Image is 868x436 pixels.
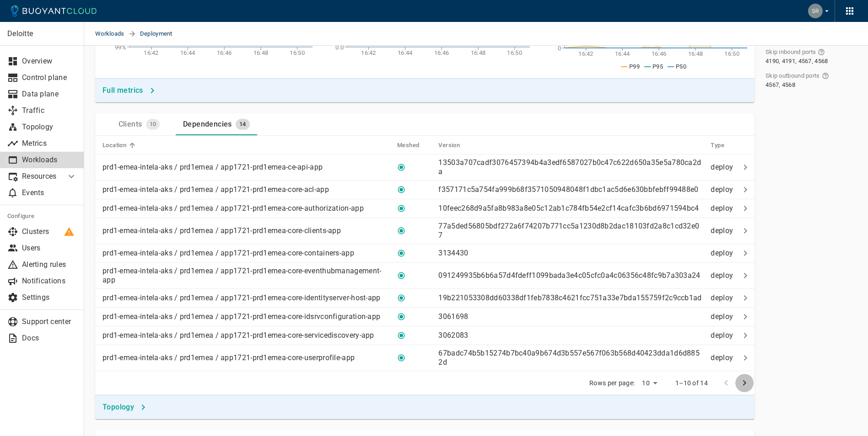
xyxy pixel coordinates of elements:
[438,158,701,176] p: 13503a707cadf3076457394b4a3edf6587027b0c47c622d650a35e5a780ca2da
[7,29,76,38] p: Deloitte
[102,204,364,213] p: prd1-emea-intela-aks / prd1emea / app1721-prd1emea-core-authorization-app
[99,82,160,99] button: Full metrics
[438,249,468,257] p: 3134430
[95,22,128,46] a: Workloads
[140,22,183,46] span: Deployment
[711,141,736,149] span: Type
[102,266,390,285] p: prd1-emea-intela-aks / prd1emea / app1721-prd1emea-core-eventhubmanagement-app
[615,50,630,57] tspan: 16:44
[766,72,820,80] span: Skip outbound ports
[711,163,736,172] p: deploy
[115,44,126,51] tspan: 99%
[102,249,354,258] p: prd1-emea-intela-aks / prd1emea / app1721-prd1emea-core-containers-app
[22,276,77,286] p: Notifications
[102,293,381,303] p: prd1-emea-intela-aks / prd1emea / app1721-prd1emea-core-identityserver-host-app
[102,141,138,149] span: Location
[507,49,522,56] tspan: 16:50
[22,139,77,148] p: Metrics
[22,172,59,181] p: Resources
[766,48,816,56] span: Skip inbound ports
[335,44,344,51] tspan: 0.0
[676,63,686,70] span: P50
[361,49,376,56] tspan: 16:42
[115,116,142,129] div: Clients
[438,331,468,340] p: 3062083
[22,122,77,132] p: Topology
[818,48,825,56] svg: Ports that bypass the Linkerd proxy for incoming connections
[589,378,635,388] p: Rows per page:
[102,226,341,235] p: prd1-emea-intela-aks / prd1emea / app1721-prd1emea-core-clients-app
[438,141,472,149] span: Version
[253,49,269,56] tspan: 16:48
[180,49,195,56] tspan: 16:44
[711,226,736,235] p: deploy
[438,222,699,239] p: 77a5ded56805bdf272a6f74207b771cc5a1230d8b2dac18103fd2a8c1cd32e07
[652,50,667,57] tspan: 16:46
[711,271,736,280] p: deploy
[652,63,663,70] span: P95
[822,72,829,80] svg: Ports that bypass the Linkerd proxy for outgoing connections
[102,312,380,321] p: prd1-emea-intela-aks / prd1emea / app1721-prd1emea-core-idsrvconfiguration-app
[22,155,77,165] p: Workloads
[578,50,593,57] tspan: 16:42
[438,204,699,213] p: 10feec268d9a5fa8b983a8e05c12ab1c784fb54e2cf14cafc3b6bd6971594bc4
[711,312,736,321] p: deploy
[434,49,449,56] tspan: 16:46
[766,81,795,89] span: 4567, 4568
[102,142,126,149] h5: Location
[290,49,305,56] tspan: 16:50
[711,331,736,340] p: deploy
[22,188,77,197] p: Events
[102,86,143,95] h4: Full metrics
[217,49,232,56] tspan: 16:46
[438,349,700,367] p: 67badc74b5b15274b7bc40a9b674d3b557e567f063b568d40423dda1d6d8852d
[711,204,736,213] p: deploy
[22,90,77,99] p: Data plane
[102,163,323,172] p: prd1-emea-intela-aks / prd1emea / app1721-prd1emea-ce-api-app
[22,106,77,115] p: Traffic
[675,378,708,388] p: 1–10 of 14
[236,121,250,128] span: 14
[638,377,661,390] div: 10
[22,244,77,253] p: Users
[711,353,736,362] p: deploy
[102,353,355,362] p: prd1-emea-intela-aks / prd1emea / app1721-prd1emea-core-userprofile-app
[146,121,160,128] span: 10
[7,213,77,220] h5: Configure
[808,4,823,18] img: Sridhar
[22,317,77,326] p: Support center
[102,403,134,412] h4: Topology
[438,293,701,302] p: 19b221053308dd60338df1feb7838c4621fcc751a33e7bda155759f2c9ccb1ad
[144,49,159,56] tspan: 16:42
[102,113,176,135] a: Clients10
[438,185,698,194] p: f357171c5a754fa999b68f3571050948048f1dbc1ac5d6e630bbfebff99488e0
[438,271,700,280] p: 091249935b6b6a57d4fdeff1099bada3e4c05cfc0a4c06356c48fc9b7a303a24
[22,334,77,343] p: Docs
[471,49,486,56] tspan: 16:48
[22,293,77,302] p: Settings
[102,331,374,340] p: prd1-emea-intela-aks / prd1emea / app1721-prd1emea-core-servicediscovery-app
[438,142,460,149] h5: Version
[711,293,736,303] p: deploy
[766,58,828,65] span: 4190, 4191, 4567, 4568
[22,73,77,82] p: Control plane
[176,113,257,135] a: Dependencies14
[711,185,736,194] p: deploy
[102,185,329,194] p: prd1-emea-intela-aks / prd1emea / app1721-prd1emea-core-acl-app
[711,249,736,258] p: deploy
[438,312,468,321] p: 3061698
[735,374,754,392] button: next page
[397,142,419,149] h5: Meshed
[688,50,703,57] tspan: 16:48
[99,399,151,415] button: Topology
[558,45,561,52] tspan: 0
[22,57,77,66] p: Overview
[22,227,77,236] p: Clusters
[397,141,431,149] span: Meshed
[22,260,77,269] p: Alerting rules
[179,116,232,129] div: Dependencies
[398,49,412,56] tspan: 16:44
